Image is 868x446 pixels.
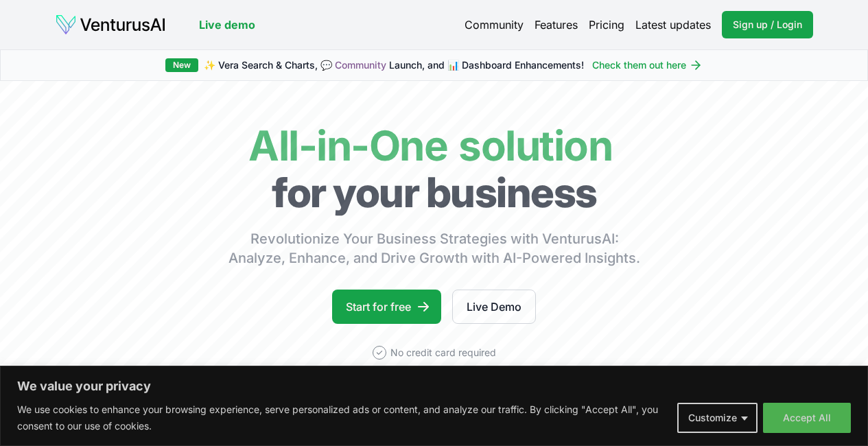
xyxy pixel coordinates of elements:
[332,290,441,324] a: Start for free
[535,16,578,33] a: Features
[55,14,166,36] img: logo
[204,58,584,72] span: ✨ Vera Search & Charts, 💬 Launch, and 📊 Dashboard Enhancements!
[635,16,711,33] a: Latest updates
[722,11,813,38] a: Sign up / Login
[443,365,476,398] img: Avatar 1
[763,403,851,433] button: Accept All
[17,401,667,434] p: We use cookies to enhance your browsing experience, serve personalized ads or content, and analyz...
[465,16,524,33] a: Community
[508,365,541,398] img: Avatar 4
[452,290,536,324] a: Live Demo
[486,365,519,398] img: Avatar 3
[733,18,802,32] span: Sign up / Login
[199,16,255,33] a: Live demo
[465,365,497,398] img: Avatar 2
[165,58,198,72] div: New
[17,378,851,395] p: We value your privacy
[592,58,703,72] a: Check them out here
[677,403,758,433] button: Customize
[335,59,386,71] a: Community
[589,16,624,33] a: Pricing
